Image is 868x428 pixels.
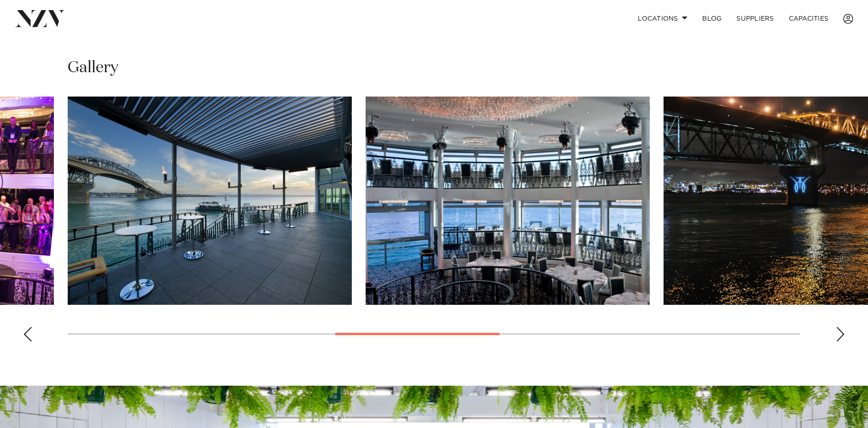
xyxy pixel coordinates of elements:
[729,9,781,29] a: SUPPLIERS
[781,9,836,29] a: Capacities
[68,97,352,305] swiper-slide: 5 / 11
[15,10,65,27] img: nzv-logo.png
[366,97,650,305] swiper-slide: 6 / 11
[630,9,695,29] a: Locations
[68,57,118,78] h2: Gallery
[695,9,729,29] a: BLOG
